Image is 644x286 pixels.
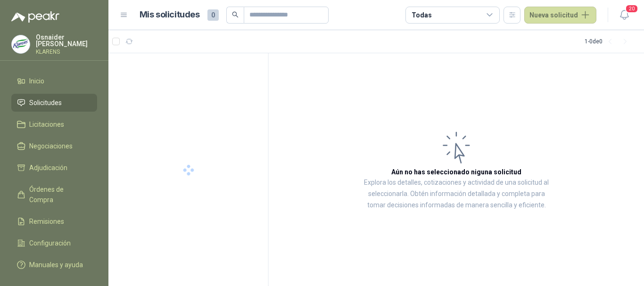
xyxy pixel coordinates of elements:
[363,177,550,211] p: Explora los detalles, cotizaciones y actividad de una solicitud al seleccionarla. Obtén informaci...
[140,8,200,22] h1: Mis solicitudes
[207,9,219,21] span: 0
[232,11,239,18] span: search
[11,180,97,209] a: Órdenes de Compra
[29,216,64,227] span: Remisiones
[616,7,633,24] button: 20
[585,34,633,49] div: 1 - 0 de 0
[29,98,62,108] span: Solicitudes
[11,115,97,133] a: Licitaciones
[11,234,97,252] a: Configuración
[524,7,596,24] button: Nueva solicitud
[29,238,71,248] span: Configuración
[11,137,97,155] a: Negociaciones
[11,11,59,23] img: Logo peakr
[29,163,67,173] span: Adjudicación
[391,167,521,177] h3: Aún no has seleccionado niguna solicitud
[29,76,44,86] span: Inicio
[11,256,97,274] a: Manuales y ayuda
[625,4,638,13] span: 20
[29,184,88,205] span: Órdenes de Compra
[11,94,97,112] a: Solicitudes
[11,212,97,230] a: Remisiones
[412,10,431,20] div: Todas
[11,159,97,177] a: Adjudicación
[36,49,97,55] p: KLARENS
[29,119,64,130] span: Licitaciones
[29,141,73,151] span: Negociaciones
[29,260,83,270] span: Manuales y ayuda
[12,35,30,53] img: Company Logo
[36,34,97,47] p: Osnaider [PERSON_NAME]
[11,72,97,90] a: Inicio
